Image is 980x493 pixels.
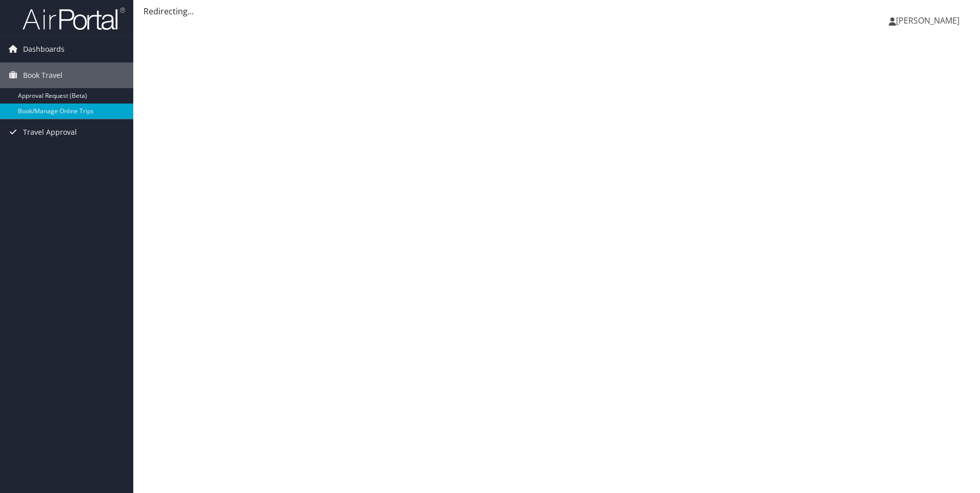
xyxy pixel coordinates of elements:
[144,5,970,17] div: Redirecting...
[23,7,125,31] img: airportal-logo.png
[896,15,959,26] span: [PERSON_NAME]
[889,5,970,36] a: [PERSON_NAME]
[23,119,77,145] span: Travel Approval
[23,36,65,62] span: Dashboards
[23,63,63,88] span: Book Travel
